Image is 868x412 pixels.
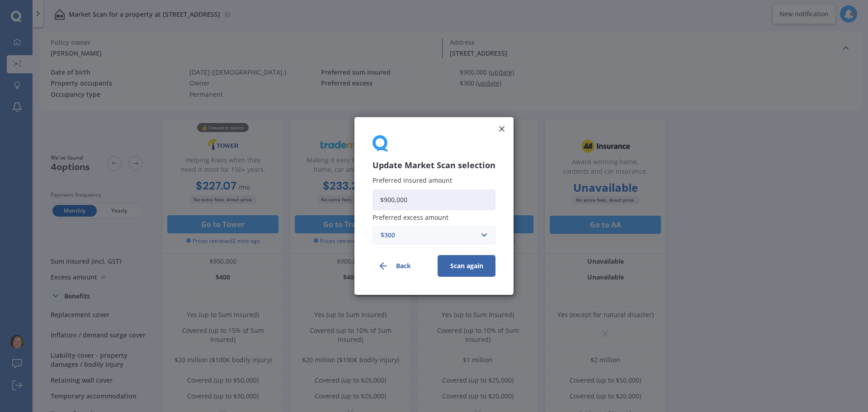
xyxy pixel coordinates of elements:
[438,255,495,277] button: Scan again
[373,176,452,185] span: Preferred insured amount
[373,213,448,222] span: Preferred excess amount
[381,230,476,240] div: $300
[373,189,495,210] input: Enter amount
[373,255,430,277] button: Back
[373,160,495,170] h3: Update Market Scan selection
